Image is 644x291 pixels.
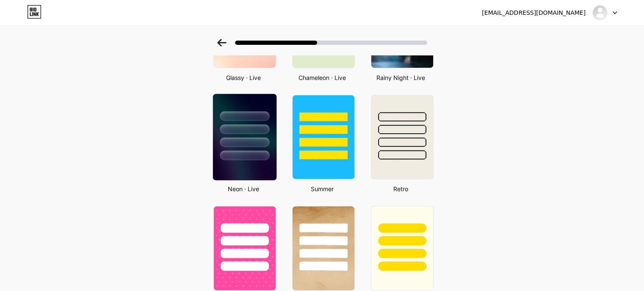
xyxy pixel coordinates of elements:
[482,8,586,17] div: [EMAIL_ADDRESS][DOMAIN_NAME]
[290,184,355,193] div: Summer
[290,73,355,82] div: Chameleon · Live
[211,184,276,193] div: Neon · Live
[213,94,276,180] img: neon.jpg
[368,73,434,82] div: Rainy Night · Live
[592,5,608,21] img: scorpenix
[211,73,276,82] div: Glassy · Live
[368,184,434,193] div: Retro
